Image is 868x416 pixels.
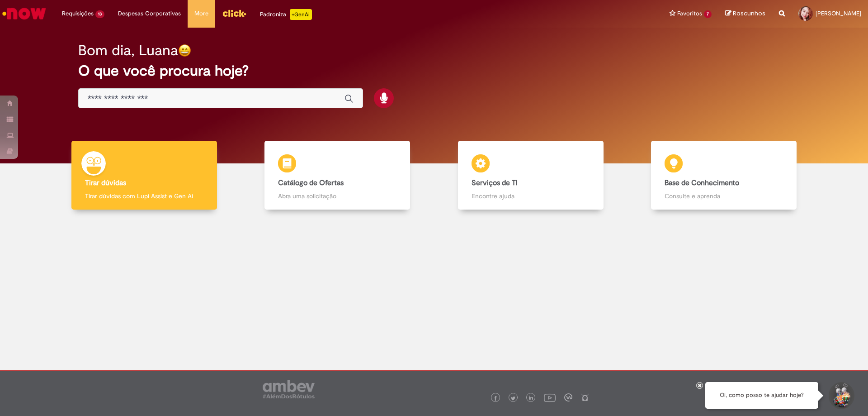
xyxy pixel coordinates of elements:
img: click_logo_yellow_360x200.png [222,6,246,20]
p: Tirar dúvidas com Lupi Assist e Gen Ai [85,191,203,201]
img: logo_footer_facebook.png [493,396,498,401]
img: happy-face.png [178,44,191,57]
b: Serviços de TI [472,178,518,187]
img: logo_footer_ambev_rotulo_gray.png [263,380,315,398]
p: Abra uma solicitação [278,191,396,201]
span: [PERSON_NAME] [816,10,861,17]
p: Consulte e aprenda [665,191,783,201]
img: logo_footer_youtube.png [544,392,556,403]
h2: O que você procura hoje? [78,63,790,79]
button: Iniciar Conversa de Suporte [827,382,854,409]
b: Catálogo de Ofertas [278,178,344,187]
p: Encontre ajuda [472,191,590,201]
span: Rascunhos [733,9,765,18]
img: ServiceNow [1,5,47,23]
img: logo_footer_twitter.png [511,396,515,401]
a: Catálogo de Ofertas Abra uma solicitação [241,141,434,210]
a: Base de Conhecimento Consulte e aprenda [627,141,821,210]
span: 7 [704,10,712,18]
span: Requisições [62,9,94,18]
span: 13 [95,10,104,18]
a: Rascunhos [725,10,765,18]
div: Padroniza [260,9,312,20]
span: More [194,9,208,18]
img: logo_footer_workplace.png [564,393,572,402]
img: logo_footer_naosei.png [581,393,589,402]
p: +GenAi [290,9,312,20]
b: Base de Conhecimento [665,178,739,187]
a: Serviços de TI Encontre ajuda [434,141,627,210]
span: Despesas Corporativas [118,9,181,18]
img: logo_footer_linkedin.png [529,396,533,401]
a: Tirar dúvidas Tirar dúvidas com Lupi Assist e Gen Ai [47,141,241,210]
b: Tirar dúvidas [85,178,126,187]
div: Oi, como posso te ajudar hoje? [705,382,818,409]
span: Favoritos [677,9,702,18]
h2: Bom dia, Luana [78,43,178,58]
